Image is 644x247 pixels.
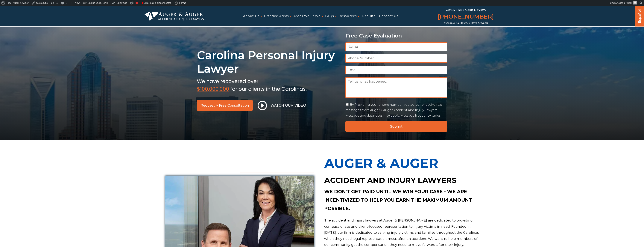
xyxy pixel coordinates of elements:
[264,12,289,20] a: Practice Areas
[637,6,643,25] a: Español
[145,12,204,21] img: Auger & Auger Accident and Injury Lawyers Logo
[325,12,334,20] a: FAQs
[345,66,447,74] input: Email
[201,104,249,107] span: Request a Free Consultation
[616,1,632,4] span: Auger & Auger
[379,12,398,20] a: Contact Us
[324,151,479,175] p: Auger & Auger
[197,77,307,92] img: sub text
[438,13,494,22] a: [PHONE_NUMBER]
[345,103,442,117] label: By Providing your phone number, you agree to receive text messages from Auger & Auger Accident an...
[243,12,259,20] span: About Us
[136,2,138,4] div: Focus keyphrase not set
[324,175,479,186] h2: Accident and Injury Lawyers
[256,101,307,110] button: Watch Our Video
[197,49,341,76] h1: Carolina Personal Injury Lawyer
[324,187,479,213] p: We don't get paid until we win your case - we are incentivized to help you earn the maximum amoun...
[294,12,321,20] a: Areas We Serve
[345,54,447,63] input: Phone Number
[345,33,447,39] p: Free Case Evaluation
[444,22,488,25] span: Available 24 Hours, 7 Days a Week
[446,8,486,12] span: Get a FREE Case Review
[345,42,447,51] input: Name
[362,12,375,20] a: Results
[339,12,357,20] span: Resources
[345,121,447,132] input: Submit
[197,100,253,111] a: Request a Free Consultation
